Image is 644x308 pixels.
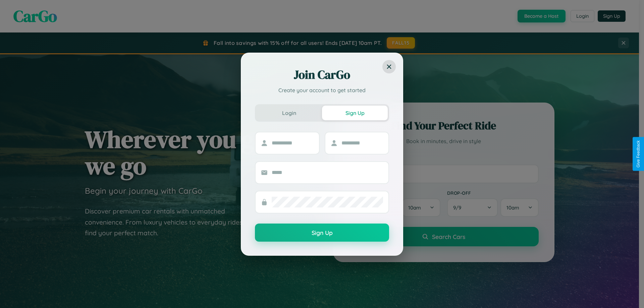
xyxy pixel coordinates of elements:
p: Create your account to get started [255,86,389,94]
button: Sign Up [322,106,388,120]
h2: Join CarGo [255,67,389,83]
button: Login [256,106,322,120]
button: Sign Up [255,224,389,242]
div: Give Feedback [636,140,641,168]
